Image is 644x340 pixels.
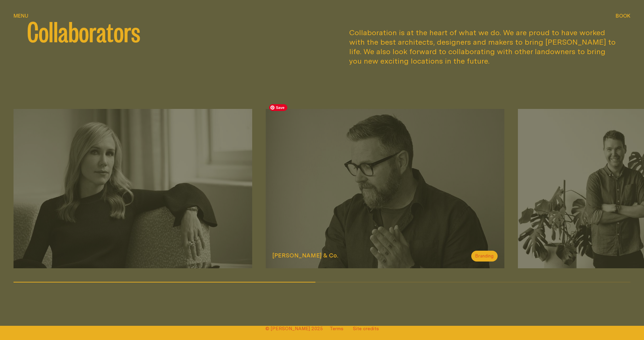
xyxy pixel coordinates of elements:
span: Save [269,104,287,111]
h3: [PERSON_NAME] & Co. [272,251,338,259]
span: Branding [471,251,498,262]
span: Menu [14,13,28,18]
span: Book [616,13,630,18]
p: Collaboration is at the heart of what we do. We are proud to have worked with the best architects... [349,28,617,66]
button: show booking tray [616,12,630,20]
a: Terms [330,325,343,332]
button: show menu [14,12,28,20]
span: © [PERSON_NAME] 2025 [265,325,323,332]
a: Site credits [353,325,379,332]
h2: Collaborators [27,17,295,44]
